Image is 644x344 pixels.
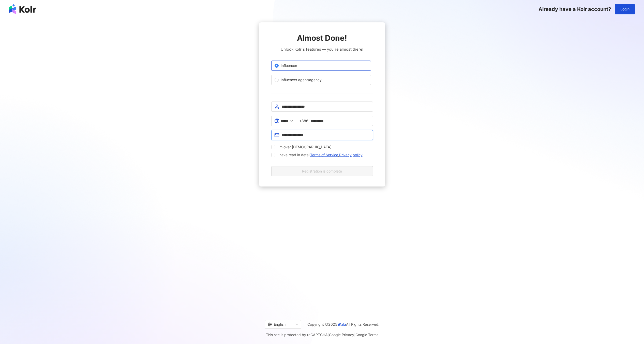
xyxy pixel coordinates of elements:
[297,33,347,43] span: Almost Done!
[9,4,36,14] img: logo
[279,77,324,83] span: Influencer agent/agency
[615,4,635,14] button: Login
[355,333,378,337] a: Google Terms
[338,322,346,326] a: iKala
[271,166,373,176] button: Registration is complete
[266,332,378,338] span: This site is protected by reCAPTCHA
[281,46,363,52] span: Unlock Kolr's features — you're almost there!
[279,63,299,68] span: Influencer
[354,333,355,337] span: |
[620,7,630,11] span: Login
[277,152,363,158] span: I have read in detail ,
[310,153,338,157] a: Terms of Service
[307,321,379,327] span: Copyright © 2025 All Rights Reserved.
[538,6,611,12] span: Already have a Kolr account?
[329,333,354,337] a: Google Privacy
[328,333,329,337] span: |
[275,144,334,150] span: I'm over [DEMOGRAPHIC_DATA]
[299,118,308,124] span: +886
[339,153,363,157] a: Privacy policy
[268,320,294,328] div: English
